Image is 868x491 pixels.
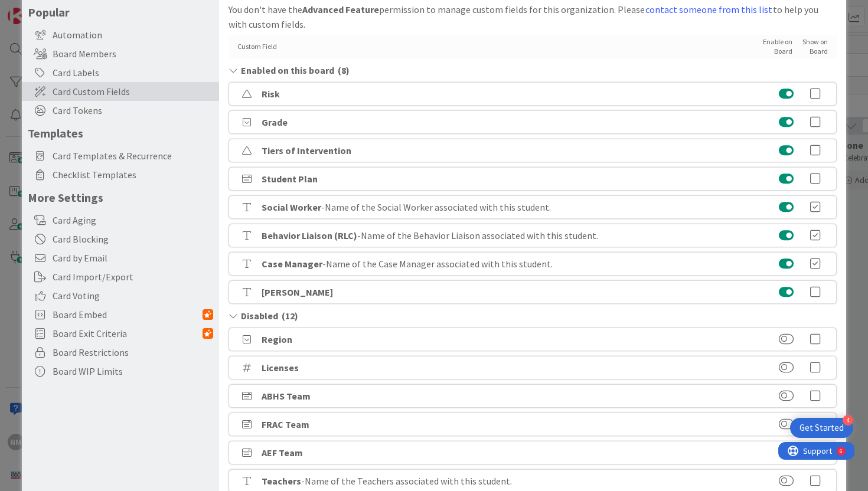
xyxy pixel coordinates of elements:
[53,168,213,182] span: Checklist Templates
[241,63,334,77] span: Enabled on this board
[53,326,203,341] span: Board Exit Criteria
[262,333,292,345] b: Region
[338,63,350,77] span: ( 8 )
[262,362,299,374] b: Licenses
[262,201,321,213] b: Social Worker
[53,251,213,265] span: Card by Email
[22,267,219,286] div: Card Import/Export
[61,5,64,14] div: 6
[301,475,512,487] span: - Name of the Teachers associated with this student.
[262,258,322,270] b: Case Manager
[22,44,219,63] div: Board Members
[237,42,746,51] div: Custom Field
[53,289,213,303] span: Card Voting
[28,5,213,19] h5: Popular
[645,2,773,17] button: contact someone from this list
[262,390,311,402] b: ABHS Team
[282,309,298,323] span: ( 12 )
[262,230,357,241] b: Behavior Liaison (RLC)
[262,173,318,185] b: Student Plan
[262,286,333,298] b: [PERSON_NAME]
[28,190,213,205] h5: More Settings
[28,126,213,140] h5: Templates
[25,2,54,16] span: Support
[229,2,837,31] div: You don't have the permission to manage custom fields for this organization. Please to help you w...
[22,362,219,381] div: Board WIP Limits
[241,309,278,323] span: Disabled
[262,475,301,487] b: Teachers
[262,116,288,128] b: Grade
[53,307,203,322] span: Board Embed
[798,37,828,56] div: Show on Board
[843,415,853,425] div: 4
[53,103,213,117] span: Card Tokens
[322,258,553,270] span: - Name of the Case Manager associated with this student.
[321,201,551,213] span: - Name of the Social Worker associated with this student.
[800,422,844,434] div: Get Started
[53,149,213,163] span: Card Templates & Recurrence
[751,37,792,56] div: Enable on Board
[357,230,598,241] span: - Name of the Behavior Liaison associated with this student.
[22,63,219,82] div: Card Labels
[22,25,219,44] div: Automation
[262,447,303,459] b: AEF Team
[302,4,379,15] b: Advanced Feature
[262,145,351,156] b: Tiers of Intervention
[790,418,853,438] div: Open Get Started checklist, remaining modules: 4
[22,230,219,248] div: Card Blocking
[22,211,219,230] div: Card Aging
[262,88,280,100] b: Risk
[262,418,309,430] b: FRAC Team
[53,84,213,99] span: Card Custom Fields
[53,345,213,359] span: Board Restrictions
